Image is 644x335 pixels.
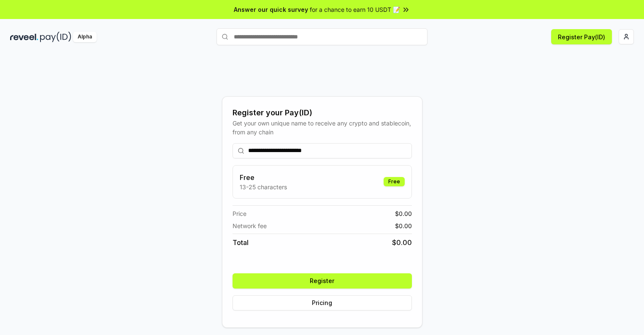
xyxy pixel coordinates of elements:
[233,107,412,119] div: Register your Pay(ID)
[395,221,412,230] span: $ 0.00
[233,209,246,218] span: Price
[392,237,412,248] span: $ 0.00
[233,295,412,310] button: Pricing
[233,221,267,230] span: Network fee
[40,32,71,42] img: pay_id
[73,32,97,42] div: Alpha
[551,29,612,44] button: Register Pay(ID)
[233,237,249,248] span: Total
[234,5,308,14] span: Answer our quick survey
[395,209,412,218] span: $ 0.00
[240,172,287,182] h3: Free
[233,273,412,289] button: Register
[310,5,400,14] span: for a chance to earn 10 USDT 📝
[240,182,287,191] p: 13-25 characters
[384,177,405,186] div: Free
[10,32,38,42] img: reveel_dark
[233,119,412,136] div: Get your own unique name to receive any crypto and stablecoin, from any chain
